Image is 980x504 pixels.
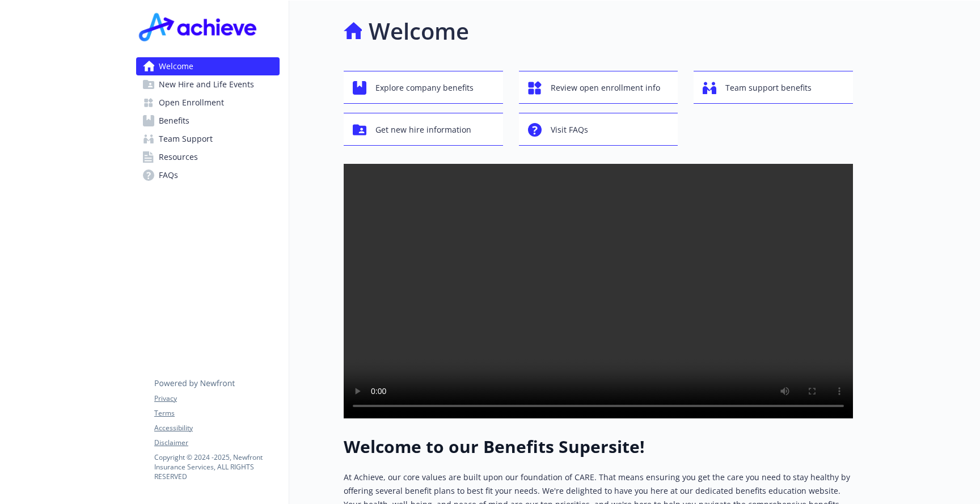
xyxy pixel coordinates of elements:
a: Open Enrollment [136,94,280,112]
span: Open Enrollment [159,94,224,112]
a: New Hire and Life Events [136,75,280,94]
span: Team Support [159,130,213,148]
a: Disclaimer [154,438,279,448]
a: Benefits [136,112,280,130]
a: Accessibility [154,423,279,433]
span: Resources [159,148,198,166]
span: Get new hire information [375,119,471,141]
a: FAQs [136,166,280,184]
button: Visit FAQs [519,113,678,146]
a: Welcome [136,57,280,75]
button: Team support benefits [694,71,853,104]
a: Terms [154,408,279,418]
p: Copyright © 2024 - 2025 , Newfront Insurance Services, ALL RIGHTS RESERVED [154,452,279,481]
a: Resources [136,148,280,166]
span: Visit FAQs [551,119,588,141]
button: Explore company benefits [344,71,503,104]
h1: Welcome [369,14,469,48]
span: FAQs [159,166,178,184]
span: Team support benefits [725,77,812,99]
button: Get new hire information [344,113,503,146]
button: Review open enrollment info [519,71,678,104]
span: Explore company benefits [375,77,474,99]
span: New Hire and Life Events [159,75,254,94]
span: Review open enrollment info [551,77,660,99]
h1: Welcome to our Benefits Supersite! [344,437,853,457]
span: Benefits [159,112,189,130]
span: Welcome [159,57,193,75]
a: Privacy [154,393,279,404]
a: Team Support [136,130,280,148]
